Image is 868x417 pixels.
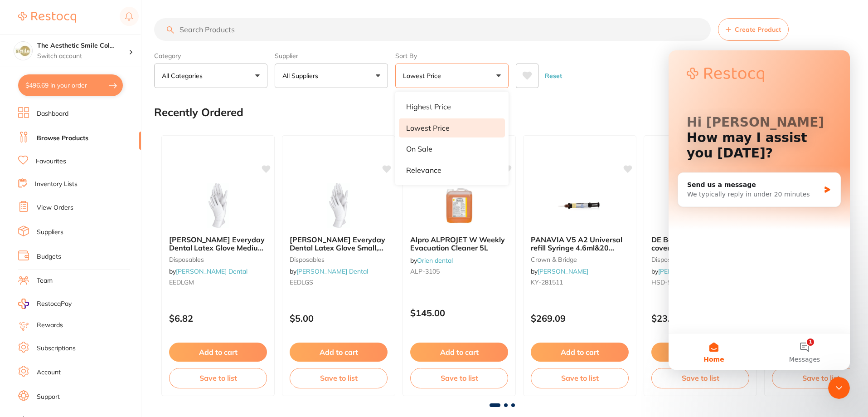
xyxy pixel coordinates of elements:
[296,267,368,275] a: [PERSON_NAME] Dental
[37,276,53,285] a: Team
[651,235,749,252] b: DE Barrier sleeve Tray covers 356 x 267mm Box of 500
[542,64,565,88] button: Reset
[275,64,388,88] button: All Suppliers
[651,368,749,388] button: Save to list
[18,299,29,309] img: RestocqPay
[531,313,629,324] p: $269.09
[651,343,749,362] button: Add to cart
[669,50,850,370] iframe: Intercom live chat
[169,368,267,388] button: Save to list
[538,267,588,275] a: [PERSON_NAME]
[651,256,749,263] small: disposables
[37,368,61,377] a: Account
[651,313,749,324] p: $23.45
[154,18,711,41] input: Search Products
[37,228,63,237] a: Suppliers
[37,321,63,330] a: Rewards
[531,343,629,362] button: Add to cart
[550,183,609,228] img: PANAVIA V5 A2 Universal refill Syringe 4.6ml&20 Mixing tips
[37,134,88,143] a: Browse Products
[18,299,72,309] a: RestocqPay
[18,12,76,23] img: Restocq Logo
[37,52,129,61] p: Switch account
[309,183,368,228] img: Erskine Everyday Dental Latex Glove Small, 100pk
[718,18,789,41] button: Create Product
[651,279,749,286] small: HSD-9793784
[395,64,509,88] button: Lowest Price
[169,279,267,286] small: EEDLGM
[410,235,508,252] b: Alpro ALPROJET W Weekly Evacuation Cleaner 5L
[36,157,66,166] a: Favourites
[37,299,72,309] span: RestocqPay
[169,313,267,324] p: $6.82
[290,343,388,362] button: Add to cart
[406,145,432,153] p: On Sale
[417,256,453,265] a: Orien dental
[406,103,451,111] p: Highest Price
[37,344,76,353] a: Subscriptions
[18,74,123,96] button: $496.69 in your order
[37,41,129,50] h4: The Aesthetic Smile Collective
[410,256,453,265] span: by
[35,180,78,189] a: Inventory Lists
[154,64,267,88] button: All Categories
[410,308,508,318] p: $145.00
[406,124,450,132] p: Lowest Price
[735,26,781,33] span: Create Product
[169,343,267,362] button: Add to cart
[154,52,267,60] label: Category
[410,368,508,388] button: Save to list
[154,106,243,119] h2: Recently Ordered
[531,279,629,286] small: KY-281511
[531,235,629,252] b: PANAVIA V5 A2 Universal refill Syringe 4.6ml&20 Mixing tips
[290,313,388,324] p: $5.00
[658,267,709,275] a: [PERSON_NAME]
[290,256,388,263] small: disposables
[410,268,508,275] small: ALP-3105
[290,235,388,252] b: Erskine Everyday Dental Latex Glove Small, 100pk
[531,267,588,275] span: by
[410,343,508,362] button: Add to cart
[430,183,489,228] img: Alpro ALPROJET W Weekly Evacuation Cleaner 5L
[395,52,509,60] label: Sort By
[37,109,68,118] a: Dashboard
[290,267,368,275] span: by
[828,377,850,399] iframe: Intercom live chat
[290,279,388,286] small: EEDLGS
[406,166,441,174] p: Relevance
[162,71,206,80] p: All Categories
[531,368,629,388] button: Save to list
[14,42,32,60] img: The Aesthetic Smile Collective
[651,267,709,275] span: by
[189,183,247,228] img: Erskine Everyday Dental Latex Glove Medium, 100pk
[290,368,388,388] button: Save to list
[282,71,322,80] p: All Suppliers
[531,256,629,263] small: crown & bridge
[169,235,267,252] b: Erskine Everyday Dental Latex Glove Medium, 100pk
[37,252,61,261] a: Budgets
[275,52,388,60] label: Supplier
[37,392,60,402] a: Support
[169,256,267,263] small: disposables
[176,267,247,275] a: [PERSON_NAME] Dental
[18,7,76,28] a: Restocq Logo
[169,267,247,275] span: by
[403,71,445,80] p: Lowest Price
[37,203,73,212] a: View Orders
